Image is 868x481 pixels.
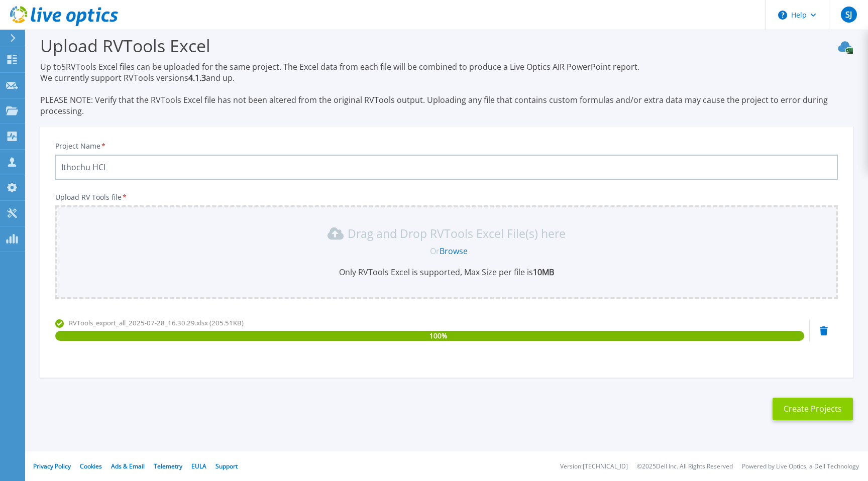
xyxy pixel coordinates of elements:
span: SJ [845,11,852,19]
a: Cookies [80,462,102,470]
p: Drag and Drop RVTools Excel File(s) here [348,228,566,238]
span: RVTools_export_all_2025-07-28_16.30.29.xlsx (205.51KB) [69,318,244,327]
b: 10MB [533,267,554,278]
h3: Upload RVTools Excel [40,34,853,57]
button: Create Projects [773,398,853,420]
span: Or [430,246,440,257]
a: Browse [440,246,468,257]
p: Only RVTools Excel is supported, Max Size per file is [61,267,832,278]
a: Ads & Email [111,462,145,470]
a: EULA [191,462,206,470]
li: © 2025 Dell Inc. All Rights Reserved [637,463,733,470]
a: Privacy Policy [33,462,71,470]
a: Telemetry [154,462,182,470]
strong: 4.1.3 [188,72,206,83]
div: Drag and Drop RVTools Excel File(s) here OrBrowseOnly RVTools Excel is supported, Max Size per fi... [61,225,832,278]
span: 100 % [429,331,447,341]
li: Powered by Live Optics, a Dell Technology [742,463,859,470]
label: Project Name [55,143,106,150]
li: Version: [TECHNICAL_ID] [560,463,628,470]
input: Enter Project Name [55,155,838,180]
p: Upload RV Tools file [55,193,838,201]
a: Support [215,462,238,470]
p: Up to 5 RVTools Excel files can be uploaded for the same project. The Excel data from each file w... [40,61,853,116]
